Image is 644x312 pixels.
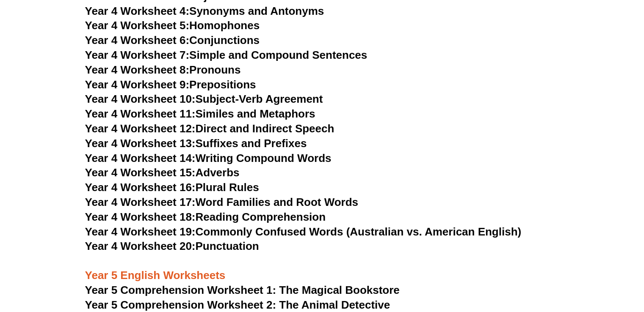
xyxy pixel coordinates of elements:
[85,211,326,223] a: Year 4 Worksheet 18:Reading Comprehension
[85,49,368,61] a: Year 4 Worksheet 7:Simple and Compound Sentences
[85,78,256,91] a: Year 4 Worksheet 9:Prepositions
[85,152,332,164] a: Year 4 Worksheet 14:Writing Compound Words
[85,5,190,17] span: Year 4 Worksheet 4:
[85,196,196,208] span: Year 4 Worksheet 17:
[85,78,190,91] span: Year 4 Worksheet 9:
[503,217,644,312] iframe: Chat Widget
[85,19,260,32] a: Year 4 Worksheet 5:Homophones
[85,181,259,194] a: Year 4 Worksheet 16:Plural Rules
[85,122,196,135] span: Year 4 Worksheet 12:
[85,181,196,194] span: Year 4 Worksheet 16:
[85,93,196,105] span: Year 4 Worksheet 10:
[85,34,260,47] a: Year 4 Worksheet 6:Conjunctions
[85,93,323,105] a: Year 4 Worksheet 10:Subject-Verb Agreement
[85,211,196,223] span: Year 4 Worksheet 18:
[85,225,522,238] a: Year 4 Worksheet 19:Commonly Confused Words (Australian vs. American English)
[85,240,196,252] span: Year 4 Worksheet 20:
[85,166,240,179] a: Year 4 Worksheet 15:Adverbs
[85,5,324,17] a: Year 4 Worksheet 4:Synonyms and Antonyms
[85,240,259,252] a: Year 4 Worksheet 20:Punctuation
[85,137,196,150] span: Year 4 Worksheet 13:
[85,107,196,120] span: Year 4 Worksheet 11:
[85,63,241,76] a: Year 4 Worksheet 8:Pronouns
[85,166,196,179] span: Year 4 Worksheet 15:
[85,298,390,311] a: Year 5 Comprehension Worksheet 2: The Animal Detective
[85,107,315,120] a: Year 4 Worksheet 11:Similes and Metaphors
[85,49,190,61] span: Year 4 Worksheet 7:
[85,225,196,238] span: Year 4 Worksheet 19:
[85,34,190,47] span: Year 4 Worksheet 6:
[85,19,190,32] span: Year 4 Worksheet 5:
[85,152,196,164] span: Year 4 Worksheet 14:
[85,196,358,208] a: Year 4 Worksheet 17:Word Families and Root Words
[85,284,400,296] a: Year 5 Comprehension Worksheet 1: The Magical Bookstore
[85,63,190,76] span: Year 4 Worksheet 8:
[85,137,307,150] a: Year 4 Worksheet 13:Suffixes and Prefixes
[85,254,559,283] h3: Year 5 English Worksheets
[85,122,334,135] a: Year 4 Worksheet 12:Direct and Indirect Speech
